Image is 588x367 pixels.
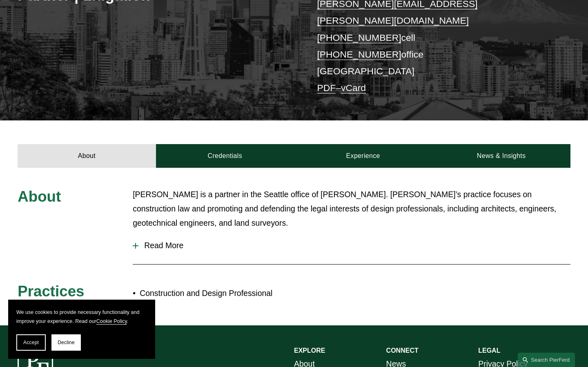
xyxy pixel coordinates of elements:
[133,187,570,230] p: [PERSON_NAME] is a partner in the Seattle office of [PERSON_NAME]. [PERSON_NAME]’s practice focus...
[133,235,570,256] button: Read More
[18,283,84,300] span: Practices
[317,49,401,60] a: [PHONE_NUMBER]
[140,286,294,300] p: Construction and Design Professional
[138,241,570,250] span: Read More
[386,347,419,354] strong: CONNECT
[16,334,46,351] button: Accept
[23,340,39,345] span: Accept
[51,334,81,351] button: Decline
[317,82,336,93] a: PDF
[518,353,575,367] a: Search this site
[317,32,401,43] a: [PHONE_NUMBER]
[156,144,294,168] a: Credentials
[478,347,500,354] strong: LEGAL
[18,144,156,168] a: About
[294,144,432,168] a: Experience
[294,347,325,354] strong: EXPLORE
[8,300,155,359] section: Cookie banner
[96,318,127,324] a: Cookie Policy
[432,144,570,168] a: News & Insights
[341,82,366,93] a: vCard
[18,188,61,205] span: About
[16,308,147,326] p: We use cookies to provide necessary functionality and improve your experience. Read our .
[58,340,75,345] span: Decline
